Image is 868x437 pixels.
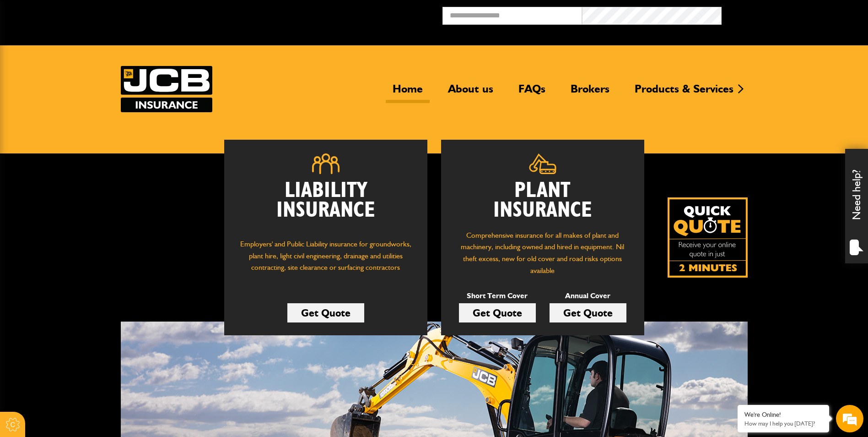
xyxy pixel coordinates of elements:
p: Annual Cover [550,290,626,302]
p: Short Term Cover [459,290,536,302]
a: Get Quote [459,303,536,322]
h2: Plant Insurance [455,181,631,220]
a: About us [441,82,500,103]
a: Get Quote [550,303,626,322]
div: Need help? [845,149,868,263]
img: Quick Quote [668,197,748,278]
a: Home [386,82,430,103]
a: Products & Services [628,82,740,103]
h2: Liability Insurance [238,181,414,229]
p: How may I help you today? [744,420,822,427]
a: Get Quote [287,303,364,322]
img: JCB Insurance Services logo [121,66,212,112]
a: FAQs [512,82,552,103]
div: We're Online! [744,411,822,419]
a: Brokers [564,82,616,103]
a: JCB Insurance Services [121,66,212,112]
p: Employers' and Public Liability insurance for groundworks, plant hire, light civil engineering, d... [238,238,414,282]
button: Broker Login [722,7,861,21]
a: Get your insurance quote isn just 2-minutes [668,197,748,278]
p: Comprehensive insurance for all makes of plant and machinery, including owned and hired in equipm... [455,229,631,276]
